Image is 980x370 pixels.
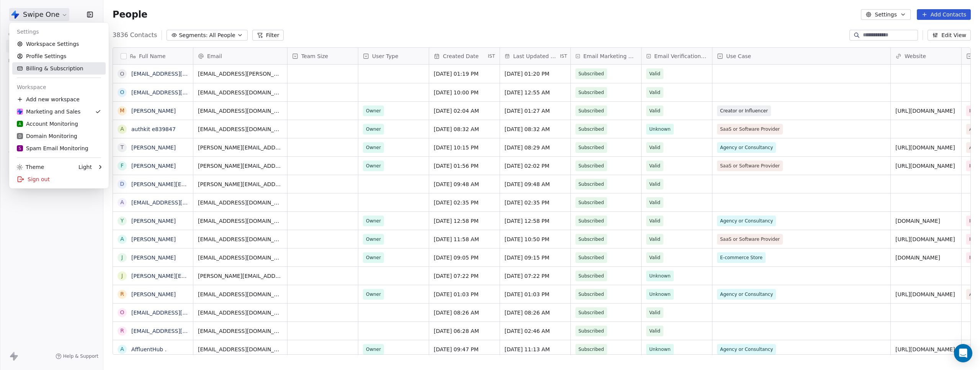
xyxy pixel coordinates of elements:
span: D [18,133,21,139]
div: Workspace [12,81,106,93]
div: Add new workspace [12,93,106,105]
a: Profile Settings [12,50,106,62]
a: Workspace Settings [12,38,106,50]
div: Domain Monitoring [17,132,77,140]
div: Account Monitoring [17,120,78,128]
div: Light [78,163,92,171]
img: Swipe%20One%20Logo%201-1.svg [17,109,23,115]
div: Theme [17,163,44,171]
div: Settings [12,26,106,38]
a: Billing & Subscription [12,62,106,75]
span: S [19,146,21,151]
div: Spam Email Monitoring [17,144,88,152]
div: Marketing and Sales [17,108,80,115]
div: Sign out [12,173,106,185]
span: A [19,121,21,127]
